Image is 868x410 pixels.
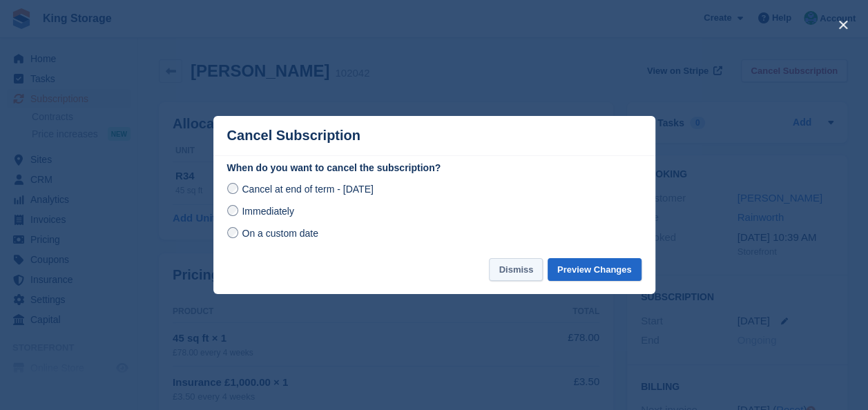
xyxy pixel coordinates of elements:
[832,14,854,36] button: close
[227,227,238,238] input: On a custom date
[242,228,318,239] span: On a custom date
[489,258,543,281] button: Dismiss
[227,183,238,194] input: Cancel at end of term - [DATE]
[548,258,642,281] button: Preview Changes
[242,184,373,195] span: Cancel at end of term - [DATE]
[227,161,642,175] label: When do you want to cancel the subscription?
[227,128,360,144] p: Cancel Subscription
[242,206,293,217] span: Immediately
[227,205,238,216] input: Immediately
